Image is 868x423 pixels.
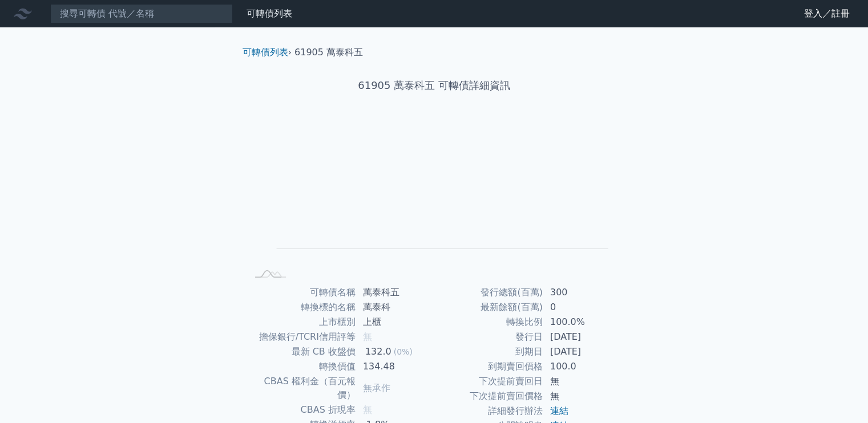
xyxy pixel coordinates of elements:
td: 無 [543,374,621,389]
li: 61905 萬泰科五 [294,46,363,59]
td: 擔保銀行/TCRI信用評等 [247,330,356,344]
td: [DATE] [543,330,621,344]
td: 100.0% [543,315,621,330]
td: 可轉債名稱 [247,285,356,300]
td: 到期日 [434,344,543,359]
span: (0%) [394,347,413,356]
td: 萬泰科五 [356,285,434,300]
td: 最新 CB 收盤價 [247,344,356,359]
div: 132.0 [363,345,394,359]
td: 下次提前賣回價格 [434,389,543,404]
h1: 61905 萬泰科五 可轉債詳細資訊 [233,78,635,93]
td: 萬泰科 [356,300,434,315]
td: 轉換價值 [247,359,356,374]
a: 登入／註冊 [795,5,859,23]
td: 發行日 [434,330,543,344]
td: 最新餘額(百萬) [434,300,543,315]
td: 到期賣回價格 [434,359,543,374]
input: 搜尋可轉債 代號／名稱 [50,4,233,23]
span: 無承作 [363,383,390,393]
td: 134.48 [356,359,434,374]
td: 詳細發行辦法 [434,404,543,418]
td: 轉換比例 [434,315,543,330]
td: 100.0 [543,359,621,374]
td: CBAS 權利金（百元報價） [247,374,356,402]
td: 0 [543,300,621,315]
a: 可轉債列表 [247,8,292,19]
td: 上市櫃別 [247,315,356,330]
td: 無 [543,389,621,404]
li: › [243,46,292,59]
td: 上櫃 [356,315,434,330]
td: 下次提前賣回日 [434,374,543,389]
td: 轉換標的名稱 [247,300,356,315]
span: 無 [363,331,372,342]
td: 發行總額(百萬) [434,285,543,300]
span: 無 [363,404,372,415]
g: Chart [266,129,608,266]
a: 連結 [550,405,568,416]
a: 可轉債列表 [243,47,288,58]
td: [DATE] [543,344,621,359]
td: 300 [543,285,621,300]
td: CBAS 折現率 [247,402,356,417]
